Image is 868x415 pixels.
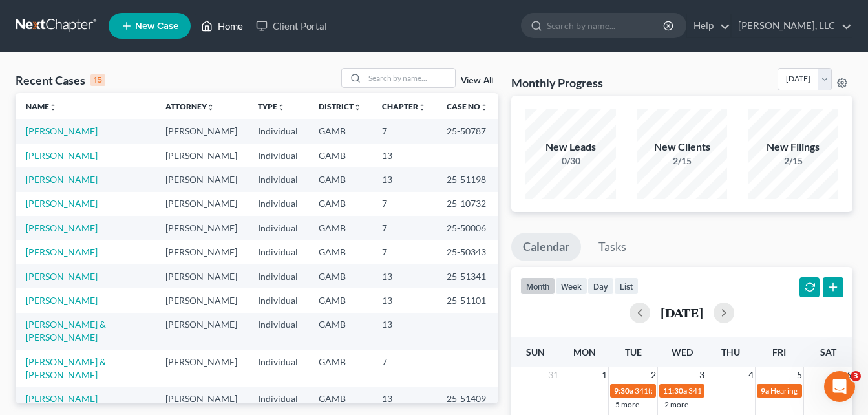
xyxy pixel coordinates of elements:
[308,240,372,264] td: GAMB
[155,119,248,143] td: [PERSON_NAME]
[526,346,545,357] span: Sun
[26,356,106,380] a: [PERSON_NAME] & [PERSON_NAME]
[672,346,693,357] span: Wed
[155,216,248,240] td: [PERSON_NAME]
[308,119,372,143] td: GAMB
[721,346,740,357] span: Thu
[511,75,603,90] h3: Monthly Progress
[661,306,703,319] h2: [DATE]
[155,144,248,167] td: [PERSON_NAME]
[372,240,436,264] td: 7
[248,216,308,240] td: Individual
[26,319,106,343] a: [PERSON_NAME] & [PERSON_NAME]
[461,76,493,85] a: View All
[155,288,248,312] td: [PERSON_NAME]
[820,346,836,357] span: Sat
[372,264,436,288] td: 13
[688,386,813,396] span: 341(a) meeting for [PERSON_NAME]
[277,103,285,111] i: unfold_more
[248,387,308,411] td: Individual
[248,240,308,264] td: Individual
[207,103,215,111] i: unfold_more
[258,101,285,111] a: Typeunfold_more
[248,167,308,191] td: Individual
[26,295,98,306] a: [PERSON_NAME]
[611,399,639,409] a: +5 more
[547,367,560,383] span: 31
[365,69,455,87] input: Search by name...
[525,140,616,154] div: New Leads
[663,386,687,396] span: 11:30a
[525,154,616,167] div: 0/30
[660,399,688,409] a: +2 more
[308,350,372,387] td: GAMB
[90,74,105,86] div: 15
[155,167,248,191] td: [PERSON_NAME]
[761,386,769,396] span: 9a
[16,72,105,88] div: Recent Cases
[165,101,215,111] a: Attorneyunfold_more
[614,386,633,396] span: 9:30a
[248,350,308,387] td: Individual
[436,192,498,216] td: 25-10732
[845,367,852,383] span: 6
[248,264,308,288] td: Individual
[372,387,436,411] td: 13
[26,198,98,209] a: [PERSON_NAME]
[436,387,498,411] td: 25-51409
[26,271,98,282] a: [PERSON_NAME]
[308,387,372,411] td: GAMB
[26,222,98,233] a: [PERSON_NAME]
[772,346,786,357] span: Fri
[447,101,488,111] a: Case Nounfold_more
[587,233,638,261] a: Tasks
[520,277,555,295] button: month
[195,14,249,37] a: Home
[49,103,57,111] i: unfold_more
[698,367,706,383] span: 3
[687,14,730,37] a: Help
[26,174,98,185] a: [PERSON_NAME]
[547,14,665,37] input: Search by name...
[732,14,852,37] a: [PERSON_NAME], LLC
[308,192,372,216] td: GAMB
[587,277,614,295] button: day
[625,346,642,357] span: Tue
[155,264,248,288] td: [PERSON_NAME]
[748,154,838,167] div: 2/15
[308,216,372,240] td: GAMB
[650,367,657,383] span: 2
[372,313,436,350] td: 13
[248,119,308,143] td: Individual
[26,393,98,404] a: [PERSON_NAME]
[796,367,803,383] span: 5
[382,101,426,111] a: Chapterunfold_more
[26,125,98,136] a: [PERSON_NAME]
[308,313,372,350] td: GAMB
[155,350,248,387] td: [PERSON_NAME]
[436,216,498,240] td: 25-50006
[372,216,436,240] td: 7
[851,371,861,381] span: 3
[248,192,308,216] td: Individual
[248,144,308,167] td: Individual
[600,367,608,383] span: 1
[135,21,178,31] span: New Case
[26,246,98,257] a: [PERSON_NAME]
[372,144,436,167] td: 13
[319,101,361,111] a: Districtunfold_more
[555,277,587,295] button: week
[249,14,333,37] a: Client Portal
[308,144,372,167] td: GAMB
[155,387,248,411] td: [PERSON_NAME]
[824,371,855,402] iframe: Intercom live chat
[436,264,498,288] td: 25-51341
[248,313,308,350] td: Individual
[372,288,436,312] td: 13
[614,277,639,295] button: list
[26,150,98,161] a: [PERSON_NAME]
[573,346,596,357] span: Mon
[155,192,248,216] td: [PERSON_NAME]
[637,140,727,154] div: New Clients
[436,119,498,143] td: 25-50787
